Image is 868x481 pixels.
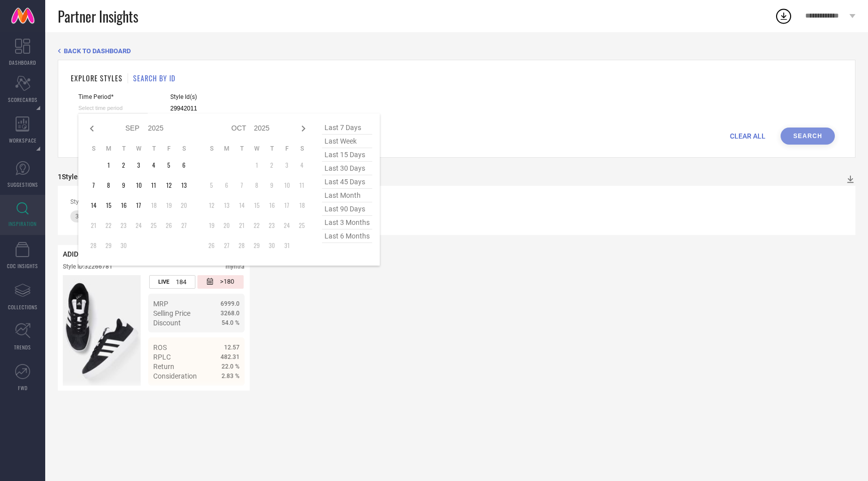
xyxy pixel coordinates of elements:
[146,178,161,193] td: Thu Sep 11 2025
[58,6,138,27] span: Partner Insights
[170,93,316,100] span: Style Id(s)
[217,390,240,398] span: Details
[131,158,146,173] td: Wed Sep 03 2025
[170,103,316,114] input: Enter comma separated style ids e.g. 12345, 67890
[221,310,240,317] span: 3268.0
[153,363,174,371] span: Return
[101,238,116,253] td: Mon Sep 29 2025
[18,384,28,392] span: FWD
[279,158,294,173] td: Fri Oct 03 2025
[75,213,103,220] span: 32266781
[222,363,240,370] span: 22.0 %
[204,198,219,213] td: Sun Oct 12 2025
[279,218,294,233] td: Fri Oct 24 2025
[86,198,101,213] td: Sun Sep 14 2025
[58,47,855,55] div: Back TO Dashboard
[204,178,219,193] td: Sun Oct 05 2025
[101,158,116,173] td: Mon Sep 01 2025
[63,275,141,386] img: Style preview image
[101,178,116,193] td: Mon Sep 08 2025
[116,198,131,213] td: Tue Sep 16 2025
[14,343,31,351] span: TRENDS
[101,145,116,153] th: Monday
[146,158,161,173] td: Thu Sep 04 2025
[322,189,372,202] span: last month
[86,178,101,193] td: Sun Sep 07 2025
[161,198,176,213] td: Fri Sep 19 2025
[322,175,372,189] span: last 45 days
[176,218,191,233] td: Sat Sep 27 2025
[730,132,766,140] span: CLEAR ALL
[176,145,191,153] th: Saturday
[86,218,101,233] td: Sun Sep 21 2025
[222,319,240,326] span: 54.0 %
[775,7,793,25] div: Open download list
[153,372,197,380] span: Consideration
[78,93,148,100] span: Time Period*
[176,158,191,173] td: Sat Sep 06 2025
[322,216,372,229] span: last 3 months
[158,279,169,285] span: LIVE
[322,135,372,148] span: last week
[294,198,309,213] td: Sat Oct 18 2025
[264,238,279,253] td: Thu Oct 30 2025
[264,178,279,193] td: Thu Oct 09 2025
[71,73,123,83] h1: EXPLORE STYLES
[322,148,372,162] span: last 15 days
[249,238,264,253] td: Wed Oct 29 2025
[116,218,131,233] td: Tue Sep 23 2025
[264,198,279,213] td: Thu Oct 16 2025
[7,262,38,270] span: CDC INSIGHTS
[221,353,240,360] span: 482.31
[116,238,131,253] td: Tue Sep 30 2025
[161,158,176,173] td: Fri Sep 05 2025
[234,145,249,153] th: Tuesday
[234,178,249,193] td: Tue Oct 07 2025
[219,178,234,193] td: Mon Oct 06 2025
[176,178,191,193] td: Sat Sep 13 2025
[78,103,148,113] input: Select time period
[219,198,234,213] td: Mon Oct 13 2025
[219,218,234,233] td: Mon Oct 20 2025
[249,178,264,193] td: Wed Oct 08 2025
[176,198,191,213] td: Sat Sep 20 2025
[294,158,309,173] td: Sat Oct 04 2025
[322,121,372,135] span: last 7 days
[322,202,372,216] span: last 90 days
[133,73,175,83] h1: SEARCH BY ID
[116,178,131,193] td: Tue Sep 09 2025
[221,300,240,307] span: 6999.0
[264,158,279,173] td: Thu Oct 02 2025
[101,198,116,213] td: Mon Sep 15 2025
[8,181,38,188] span: SUGGESTIONS
[9,137,37,144] span: WORKSPACE
[131,178,146,193] td: Wed Sep 10 2025
[249,198,264,213] td: Wed Oct 15 2025
[153,300,168,308] span: MRP
[86,145,101,153] th: Sunday
[264,145,279,153] th: Thursday
[131,198,146,213] td: Wed Sep 17 2025
[9,220,37,227] span: INSPIRATION
[153,319,181,327] span: Discount
[86,238,101,253] td: Sun Sep 28 2025
[146,218,161,233] td: Thu Sep 25 2025
[197,275,244,289] div: Number of days since the style was first listed on the platform
[220,278,234,286] span: >180
[176,278,186,286] span: 184
[149,275,195,289] div: Number of days the style has been live on the platform
[279,178,294,193] td: Fri Oct 10 2025
[264,218,279,233] td: Thu Oct 23 2025
[279,198,294,213] td: Fri Oct 17 2025
[9,59,36,66] span: DASHBOARD
[146,145,161,153] th: Thursday
[131,218,146,233] td: Wed Sep 24 2025
[64,47,131,55] span: BACK TO DASHBOARD
[86,123,98,135] div: Previous month
[226,263,245,270] div: myntra
[234,238,249,253] td: Tue Oct 28 2025
[161,145,176,153] th: Friday
[249,158,264,173] td: Wed Oct 01 2025
[294,145,309,153] th: Saturday
[116,158,131,173] td: Tue Sep 02 2025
